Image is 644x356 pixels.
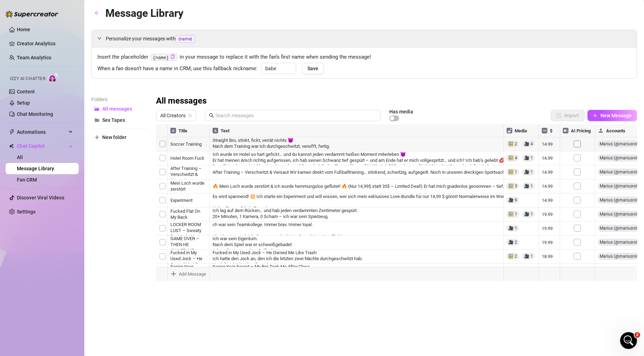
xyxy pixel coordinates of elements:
[17,38,73,49] a: Creator Analytics
[635,332,640,338] span: 2
[170,54,175,60] button: Click to Copy
[170,54,175,59] span: copy
[95,135,99,140] span: plus
[91,103,148,114] button: All messages
[95,106,99,111] span: folder-open
[551,110,585,121] button: Import
[95,118,99,123] span: folder
[91,95,148,103] article: Folders
[600,113,632,118] span: New Message
[102,117,125,123] span: Sex Tapes
[92,30,637,47] div: Personalize your messages with{name}
[151,54,177,61] code: {name}
[105,5,183,21] article: Message Library
[91,114,148,126] button: Sex Tapes
[593,113,598,118] span: plus
[106,35,631,43] span: Personalize your messages with
[91,132,148,143] button: New folder
[17,111,53,117] a: Chat Monitoring
[102,134,126,140] span: New folder
[17,27,30,32] a: Home
[156,95,207,107] h3: All messages
[302,63,324,74] button: Save
[9,129,15,135] span: thunderbolt
[215,112,376,119] input: Search messages
[10,75,45,82] span: Izzy AI Chatter
[17,209,35,215] a: Settings
[6,11,58,18] img: logo-BBDzfeDw.svg
[17,195,64,200] a: Discover Viral Videos
[209,113,214,118] span: search
[97,65,258,73] span: When a fan doesn’t have a name in CRM, use this fallback nickname:
[17,177,37,183] a: Fan CRM
[95,11,99,15] span: arrow-left
[17,140,67,152] span: Chat Copilot
[587,110,637,121] button: New Message
[48,73,59,83] img: AI Chatter
[17,89,35,94] a: Content
[17,126,67,138] span: Automations
[389,110,413,114] article: Has media
[17,154,23,160] a: All
[97,53,631,61] span: Insert the placeholder in your message to replace it with the fan’s first name when sending the m...
[102,106,132,112] span: All messages
[17,55,51,60] a: Team Analytics
[97,36,102,40] span: expanded
[620,332,637,349] iframe: Intercom live chat
[160,110,192,121] span: All Creators
[17,100,30,106] a: Setup
[17,166,54,171] a: Message Library
[188,113,192,118] span: team
[176,35,195,43] span: {name}
[307,66,318,71] span: Save
[9,144,14,149] img: Chat Copilot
